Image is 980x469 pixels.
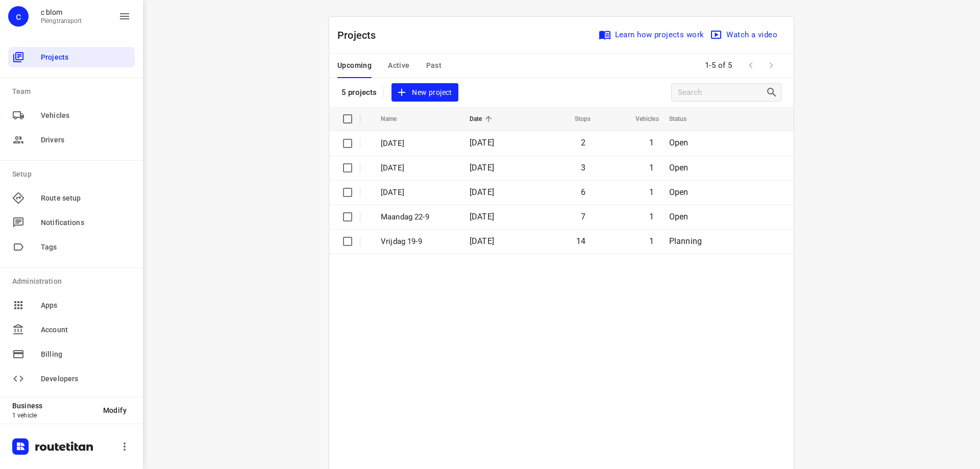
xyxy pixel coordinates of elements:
span: Modify [103,406,127,414]
span: 14 [576,236,585,246]
div: Route setup [8,188,135,208]
input: Search projects [678,85,766,101]
button: Modify [95,401,135,419]
span: [DATE] [470,187,494,197]
span: Name [381,113,410,125]
span: Upcoming [337,59,372,72]
span: 1 [649,163,654,172]
span: Previous Page [741,55,761,76]
span: Stops [561,113,591,125]
span: Date [470,113,496,125]
div: Apps [8,295,135,315]
span: 1 [649,138,654,147]
span: 2 [581,138,585,147]
span: Route setup [41,193,131,204]
div: Tags [8,237,135,257]
span: Account [41,325,131,335]
p: Projects [337,28,384,43]
span: Past [426,59,442,72]
span: Apps [41,300,131,311]
p: Administration [12,276,135,287]
span: Billing [41,349,131,360]
span: Tags [41,242,131,253]
span: Projects [41,52,131,63]
span: Open [669,212,689,221]
span: 1 [649,236,654,246]
span: 7 [581,212,585,221]
span: Next Page [761,55,781,76]
div: Search [766,86,781,98]
p: [DATE] [381,138,454,150]
div: Billing [8,344,135,364]
span: New project [398,86,452,99]
span: [DATE] [470,138,494,147]
span: Open [669,138,689,147]
p: Setup [12,169,135,180]
span: 3 [581,163,585,172]
p: Dinsdag 23-9 [381,187,454,199]
p: Business [12,402,95,410]
span: Status [669,113,700,125]
div: Vehicles [8,105,135,126]
span: [DATE] [470,163,494,172]
button: New project [391,83,458,102]
div: Drivers [8,130,135,150]
span: Vehicles [622,113,659,125]
p: c blom [41,8,82,16]
span: Planning [669,236,702,246]
p: Plengtransport [41,17,82,24]
p: 5 projects [341,88,377,97]
div: Projects [8,47,135,67]
div: c [8,6,29,27]
span: [DATE] [470,236,494,246]
p: Vrijdag 19-9 [381,236,454,248]
span: Developers [41,374,131,384]
div: Account [8,319,135,340]
div: Developers [8,368,135,389]
span: Active [388,59,409,72]
p: Team [12,86,135,97]
span: Open [669,187,689,197]
span: 1 [649,212,654,221]
span: 1-5 of 5 [701,55,737,77]
span: Drivers [41,135,131,145]
p: Maandag 22-9 [381,211,454,223]
div: Notifications [8,212,135,233]
span: Notifications [41,217,131,228]
span: Open [669,163,689,172]
span: 6 [581,187,585,197]
span: 1 [649,187,654,197]
p: 1 vehicle [12,412,95,419]
span: [DATE] [470,212,494,221]
p: Woensdag 24-9 [381,162,454,174]
span: Vehicles [41,110,131,121]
